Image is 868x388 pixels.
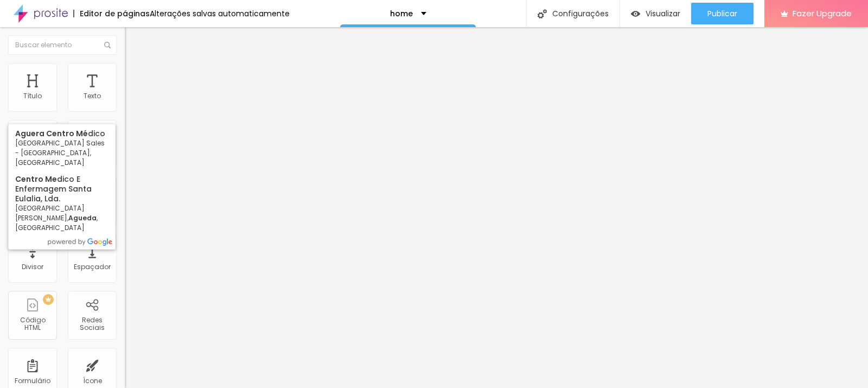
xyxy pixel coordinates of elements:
[150,10,290,17] div: Alterações salvas automaticamente
[22,263,43,271] div: Divisor
[538,9,547,18] img: Icone
[15,377,50,385] div: Formulário
[620,3,691,24] button: Visualizar
[390,10,413,17] p: home
[104,42,111,48] img: Icone
[74,263,111,271] div: Espaçador
[83,377,102,385] div: Ícone
[71,316,113,332] div: Redes Sociais
[793,9,852,18] span: Fazer Upgrade
[23,92,42,100] div: Título
[11,316,54,332] div: Código HTML
[125,27,868,388] iframe: Editor
[8,35,117,55] input: Buscar elemento
[691,3,754,24] button: Publicar
[646,9,680,18] span: Visualizar
[707,9,737,18] span: Publicar
[84,92,101,100] div: Texto
[73,10,150,17] div: Editor de páginas
[631,9,640,18] img: view-1.svg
